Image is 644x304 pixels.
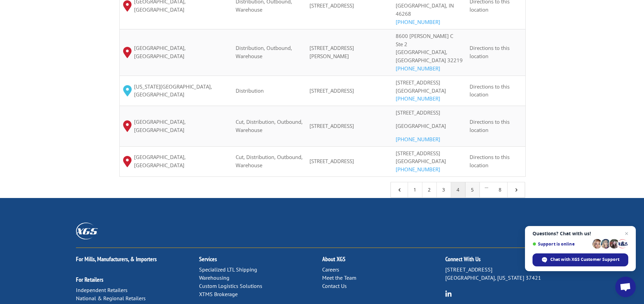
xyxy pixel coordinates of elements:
a: Custom Logistics Solutions [199,282,262,289]
a: Warehousing [199,274,229,281]
img: xgs-icon-map-pin-red.svg [123,120,132,132]
div: Chat with XGS Customer Support [533,253,628,266]
a: Careers [322,266,339,273]
span: Close chat [622,229,631,238]
a: Meet the Team [322,274,356,281]
div: Open chat [615,277,636,297]
span: Distribution, Outbound, Warehouse [236,44,292,60]
span: Distribution [236,87,264,94]
a: 5 [465,182,480,197]
a: 8 [493,182,508,197]
span: [GEOGRAPHIC_DATA], [GEOGRAPHIC_DATA] 32219 [396,49,463,64]
a: 4 [451,182,465,197]
span: Ste 2 [396,41,407,48]
img: XGS_Icon_Map_Pin_Aqua.png [123,85,132,97]
a: XTMS Brokerage [199,291,238,298]
a: 2 [422,182,437,197]
a: About XGS [322,255,345,263]
span: [GEOGRAPHIC_DATA] [396,158,446,164]
span: [STREET_ADDRESS] [396,150,440,157]
a: 3 [437,182,451,197]
span: [STREET_ADDRESS] [310,158,354,164]
span: Cut, Distribution, Outbound, Warehouse [236,118,303,133]
img: xgs-icon-map-pin-red.svg [123,47,132,58]
p: [STREET_ADDRESS] [GEOGRAPHIC_DATA], [US_STATE] 37421 [445,266,568,282]
a: Specialized LTL Shipping [199,266,257,273]
span: [GEOGRAPHIC_DATA], [GEOGRAPHIC_DATA] [134,44,229,61]
span: … [480,182,493,197]
a: [PHONE_NUMBER] [396,136,440,143]
a: For Retailers [76,276,103,283]
img: xgs-icon-map-pin-red.svg [123,156,132,167]
a: Contact Us [322,282,347,289]
p: [GEOGRAPHIC_DATA] [396,122,463,135]
span: Directions to this location [470,44,510,60]
span: [GEOGRAPHIC_DATA], IN 46268 [396,2,454,17]
a: Services [199,255,217,263]
a: [PHONE_NUMBER] [396,95,440,102]
span: [STREET_ADDRESS] [310,2,354,9]
a: National & Regional Retailers [76,295,146,302]
span: [STREET_ADDRESS][PERSON_NAME] [310,44,354,60]
img: XGS_Logos_ALL_2024_All_White [76,223,98,239]
span: Directions to this location [470,118,510,133]
span: 4 [396,187,403,193]
a: [PHONE_NUMBER] [396,65,440,72]
a: 1 [408,182,422,197]
span: [US_STATE][GEOGRAPHIC_DATA], [GEOGRAPHIC_DATA] [134,83,229,99]
span: [STREET_ADDRESS] [310,122,354,129]
span: Questions? Chat with us! [533,231,628,236]
img: group-6 [445,290,452,297]
span: [GEOGRAPHIC_DATA] [396,87,446,94]
span: [GEOGRAPHIC_DATA], [GEOGRAPHIC_DATA] [134,118,229,134]
a: [PHONE_NUMBER] [396,166,440,173]
span: [GEOGRAPHIC_DATA], [GEOGRAPHIC_DATA] [134,153,229,170]
a: For Mills, Manufacturers, & Importers [76,255,157,263]
span: Directions to this location [470,154,510,169]
span: [STREET_ADDRESS] [396,79,440,86]
span: [STREET_ADDRESS] [310,87,354,94]
span: 8600 [PERSON_NAME] C [396,32,453,39]
span: 5 [513,187,519,193]
a: Independent Retailers [76,287,128,293]
img: xgs-icon-map-pin-red.svg [123,0,132,12]
a: [PHONE_NUMBER] [396,18,440,25]
span: Support is online [533,241,590,247]
p: [STREET_ADDRESS] [396,109,463,122]
h2: Connect With Us [445,256,568,266]
span: Chat with XGS Customer Support [550,256,619,263]
span: Directions to this location [470,83,510,98]
span: Cut, Distribution, Outbound, Warehouse [236,154,303,169]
